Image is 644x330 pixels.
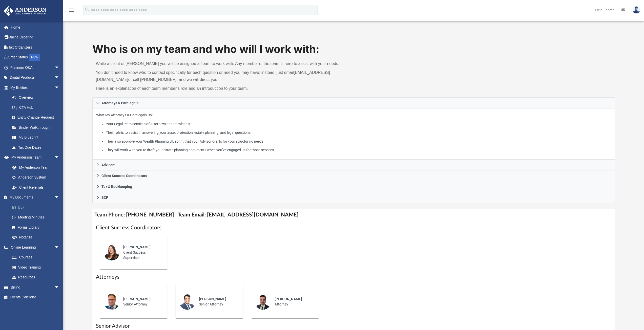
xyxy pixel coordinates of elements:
[7,93,67,103] a: Overview
[68,7,74,13] i: menu
[92,192,615,203] a: BCP
[101,196,108,199] span: BCP
[7,272,65,282] a: Resources
[92,170,615,181] a: Client Success Coordinators
[54,152,65,163] span: arrow_drop_down
[85,7,90,12] i: search
[4,82,67,93] a: My Entitiesarrow_drop_down
[106,147,611,153] li: They will work with you to draft your estate planning documents when you’ve engaged us for those ...
[106,121,611,127] li: Your Legal team consists of Attorneys and Paralegals.
[101,185,132,188] span: Tax & Bookkeeping
[4,52,67,63] a: Order StatusNEW
[96,322,612,330] h1: Senior Advisor
[103,294,120,310] img: thumbnail
[68,10,74,13] a: menu
[4,42,67,52] a: Tax Organizers
[92,209,615,221] h4: Team Phone: [PHONE_NUMBER] | Team Email: [EMAIL_ADDRESS][DOMAIN_NAME]
[7,142,67,152] a: Tax Due Dates
[7,172,65,183] a: Anderson System
[54,242,65,253] span: arrow_drop_down
[7,202,67,212] a: Box
[54,62,65,73] span: arrow_drop_down
[96,273,612,281] h1: Attorneys
[96,224,612,231] h1: Client Success Coordinators
[7,212,67,223] a: Meeting Minutes
[96,112,611,153] p: What My Attorneys & Paralegals Do:
[7,133,65,143] a: My Blueprint
[92,108,615,160] div: Attorneys & Paralegals
[199,297,226,301] span: [PERSON_NAME]
[123,245,151,249] span: [PERSON_NAME]
[7,182,65,192] a: Client Referrals
[92,42,615,57] h1: Who is on my team and who will I work with:
[96,60,350,67] p: While a client of [PERSON_NAME] you will be assigned a Team to work with. Any member of the team ...
[7,162,62,172] a: My Anderson Team
[271,293,315,311] div: Attorney
[2,6,48,16] img: Anderson Advisors Platinum Portal
[7,113,67,123] a: Entity Change Request
[7,102,67,113] a: CTA Hub
[29,54,40,61] div: NEW
[96,85,350,92] p: Here is an explanation of each team member’s role and an introduction to your team.
[4,152,65,163] a: My Anderson Teamarrow_drop_down
[101,101,138,105] span: Attorneys & Paralegals
[54,282,65,293] span: arrow_drop_down
[633,6,640,14] img: User Pic
[4,62,67,73] a: Platinum Q&Aarrow_drop_down
[92,97,615,108] a: Attorneys & Paralegals
[106,138,611,145] li: They also approve your Wealth Planning Blueprint that your Advisor drafts for your structuring ne...
[4,192,67,203] a: My Documentsarrow_drop_down
[101,163,115,167] span: Advisors
[103,244,120,260] img: thumbnail
[4,32,67,42] a: Online Ordering
[275,297,302,301] span: [PERSON_NAME]
[120,241,164,264] div: Client Success Supervisor
[195,293,240,311] div: Senior Attorney
[120,293,164,311] div: Senior Attorney
[123,297,151,301] span: [PERSON_NAME]
[179,294,195,310] img: thumbnail
[106,129,611,136] li: Their role is to assist in answering your asset protection, estate planning, and legal questions.
[4,282,67,292] a: Billingarrow_drop_down
[54,192,65,203] span: arrow_drop_down
[7,232,67,243] a: Notarize
[92,160,615,170] a: Advisors
[4,242,65,252] a: Online Learningarrow_drop_down
[4,292,67,302] a: Events Calendar
[7,222,65,232] a: Forms Library
[54,82,65,93] span: arrow_drop_down
[4,22,67,32] a: Home
[96,69,350,83] p: You don’t need to know who to contact specifically for each question or need you may have; instea...
[54,73,65,83] span: arrow_drop_down
[7,252,65,262] a: Courses
[92,181,615,192] a: Tax & Bookkeeping
[7,122,67,133] a: Binder Walkthrough
[101,174,147,178] span: Client Success Coordinators
[96,70,330,82] a: [EMAIL_ADDRESS][DOMAIN_NAME]
[7,262,62,272] a: Video Training
[255,294,271,310] img: thumbnail
[4,73,67,83] a: Digital Productsarrow_drop_down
